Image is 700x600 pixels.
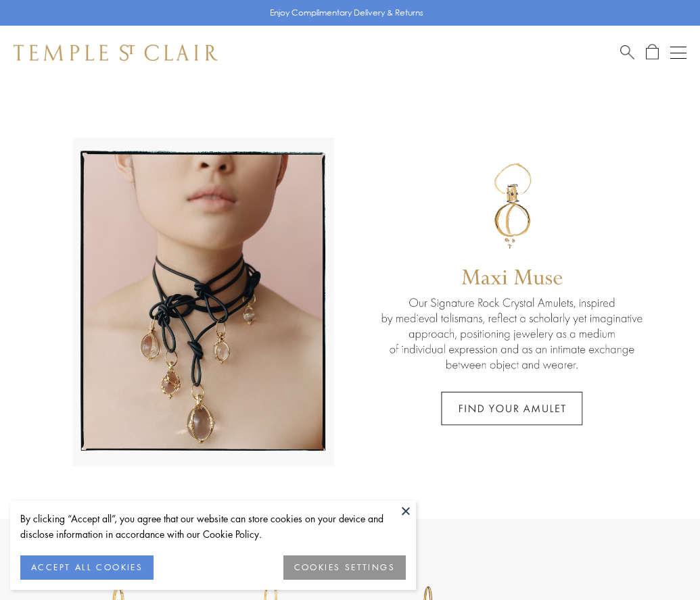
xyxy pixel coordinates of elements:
a: Search [620,44,634,61]
button: ACCEPT ALL COOKIES [20,555,154,580]
button: Open navigation [670,45,686,61]
div: By clicking “Accept all”, you agree that our website can store cookies on your device and disclos... [20,511,406,542]
button: COOKIES SETTINGS [283,555,406,580]
p: Enjoy Complimentary Delivery & Returns [270,6,423,20]
img: Temple St. Clair [14,45,218,61]
a: Open Shopping Bag [646,44,659,61]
